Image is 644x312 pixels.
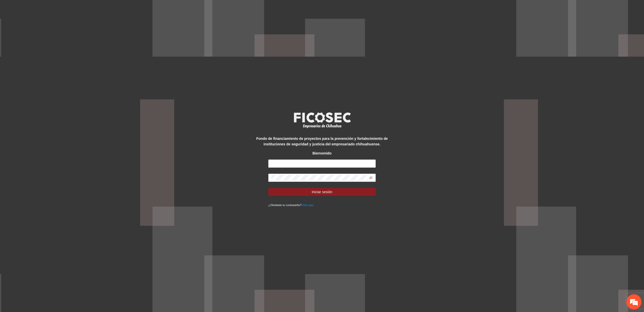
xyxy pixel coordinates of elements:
a: Click aqui [301,204,314,207]
span: Iniciar sesión [312,189,332,195]
img: logo [291,111,354,129]
small: ¿Olvidaste tu contraseña? [268,204,314,207]
span: eye-invisible [369,176,373,180]
button: Iniciar sesión [268,188,376,196]
strong: Bienvenido [313,151,331,155]
strong: Fondo de financiamiento de proyectos para la prevención y fortalecimiento de instituciones de seg... [256,137,388,146]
